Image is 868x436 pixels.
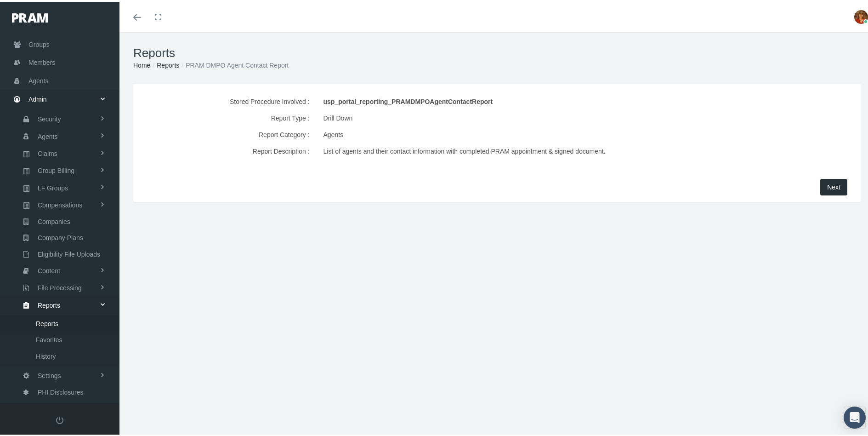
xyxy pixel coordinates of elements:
[38,278,82,294] span: File Processing
[38,195,82,211] span: Compensations
[854,8,868,22] img: S_Profile_Picture_5386.jpg
[157,60,179,67] a: Reports
[38,144,57,160] span: Claims
[136,108,317,125] label: Report Type :
[136,141,317,158] label: Report Description :
[38,366,61,382] span: Settings
[12,11,48,21] img: PRAM_20_x_78.png
[820,177,847,194] button: Next
[28,34,50,52] span: Groups
[38,261,60,277] span: Content
[323,108,732,125] div: Drill Down
[133,44,861,58] h1: Reports
[179,58,289,69] li: PRAM DMPO Agent Contact Report
[36,330,62,346] span: Favorites
[36,347,56,362] span: History
[38,212,70,228] span: Companies
[133,60,150,67] a: Home
[323,141,732,158] div: List of agents and their contact information with completed PRAM appointment & signed document.
[28,70,49,88] span: Agents
[136,92,317,108] label: Stored Procedure Involved :
[38,178,68,194] span: LF Groups
[136,125,317,141] label: Report Category :
[38,228,83,244] span: Company Plans
[28,52,55,69] span: Members
[38,161,74,177] span: Group Billing
[38,109,61,125] span: Security
[827,182,840,189] span: Next
[36,314,58,330] span: Reports
[38,296,60,311] span: Reports
[38,245,100,260] span: Eligibility File Uploads
[38,383,84,398] span: PHI Disclosures
[323,125,732,141] div: Agents
[844,405,866,427] div: Open Intercom Messenger
[28,89,47,106] span: Admin
[38,127,58,143] span: Agents
[323,92,732,108] div: usp_portal_reporting_PRAMDMPOAgentContactReport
